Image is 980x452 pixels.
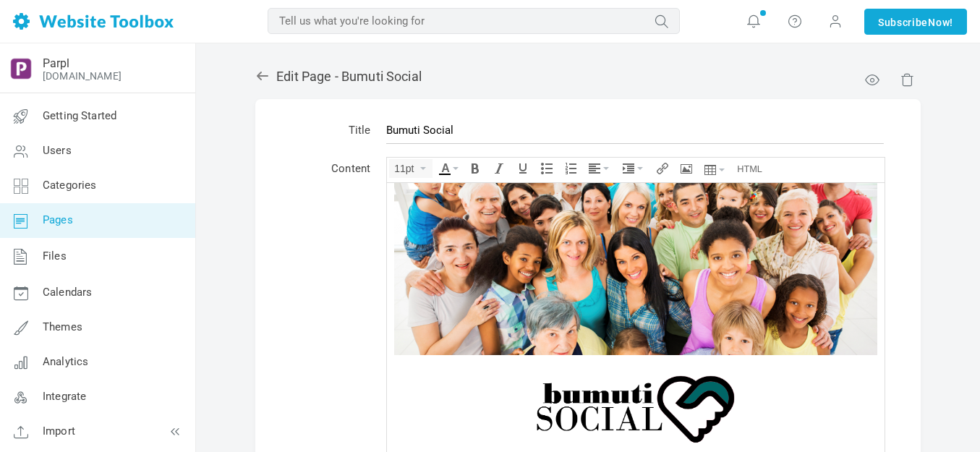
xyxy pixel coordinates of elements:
a: Parpl [43,56,69,70]
img: output-onlinepngtools%20-%202025-05-26T183955.010.png [9,57,33,80]
span: Getting Started [43,109,116,122]
a: SubscribeNow! [864,9,967,35]
div: Underline [512,159,534,178]
span: Integrate [43,390,86,403]
span: Categories [43,179,97,192]
input: Tell us what you're looking for [268,8,680,34]
span: Pages [43,213,73,226]
div: Indent [618,159,649,178]
div: Source code [732,159,767,178]
div: Numbered list [560,159,581,178]
td: Title [284,114,378,152]
div: Font Sizes [389,159,433,178]
div: Insert/edit link [652,159,673,178]
div: Insert/edit image [676,159,697,178]
span: Users [43,144,72,157]
span: Now! [928,14,953,30]
div: Italic [488,159,510,178]
span: Calendars [43,286,92,299]
div: Table [699,159,730,181]
span: Analytics [43,355,88,368]
div: Bullet list [536,159,558,178]
div: Text color [435,159,462,178]
div: Bold [464,159,486,178]
h2: Edit Page - Bumuti Social [255,69,921,85]
span: Themes [43,320,82,333]
span: Files [43,250,67,263]
span: 11pt [394,163,417,174]
span: Import [43,425,75,438]
a: [DOMAIN_NAME] [43,70,122,82]
div: Align [584,159,615,178]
